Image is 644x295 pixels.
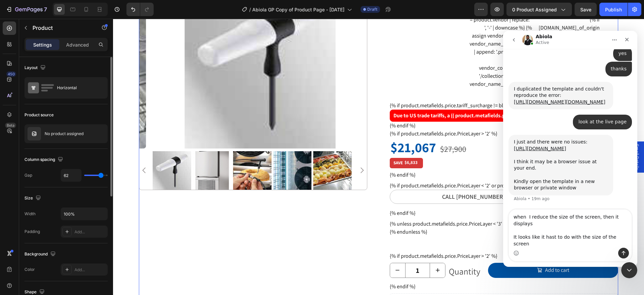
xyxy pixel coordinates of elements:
[27,147,35,156] button: Carousel Back Arrow
[292,244,317,259] input: quantity
[24,267,35,273] div: Color
[329,173,453,183] p: Call [PHONE_NUMBER] for Product Details
[335,244,368,261] div: Quantity
[61,169,81,181] input: Auto
[367,6,377,12] span: Draft
[249,6,251,13] span: /
[24,155,64,164] div: Column spacing
[120,132,159,171] img: AFINOX START15 15 Pan (1/1) Blast Chiller Freezer
[291,140,305,147] div: $6,833
[506,3,572,16] button: 0 product assigned
[277,244,292,259] button: decrement
[28,127,41,140] img: no image transparent
[57,80,98,96] div: Horizontal
[277,111,505,119] div: {% if product.metafields.price.PriceLayer > '2' %}
[74,267,106,273] div: Add...
[61,208,107,220] input: Auto
[24,112,54,118] div: Product source
[277,264,505,272] div: {% endif %}
[280,93,501,101] p: Due to US trade tariffs, a {{ product.metafields.price.tariff_surcharge }}% surcharge will be add...
[277,152,505,160] div: {% endif %}
[277,171,505,185] a: Call [PHONE_NUMBER] for Product Details
[5,123,16,128] div: Beta
[245,147,253,156] button: Carousel Next Arrow
[580,7,591,12] span: Save
[252,6,344,13] span: Abiola GP Copy of Product Page - [DATE]
[24,63,47,72] div: Layout
[33,41,52,48] p: Settings
[74,229,106,235] div: Add...
[80,132,118,171] img: AFINOX START15 15 Pan (1/1) Blast Chiller Freezer
[503,31,637,267] iframe: Intercom live chat
[24,250,57,259] div: Background
[113,19,644,295] iframe: Design area
[279,140,291,148] div: SAVE
[3,3,50,16] button: 7
[317,244,332,259] button: increment
[432,247,456,256] div: Add to cart
[277,163,505,171] div: {% if product.metafields.price.PriceLayer < '2' or product.metafields.price.PriceLayer == blank %}
[66,41,89,48] p: Advanced
[200,132,239,171] img: AFINOX START15 15 Pan (1/1) Blast Chiller Freezer
[512,6,557,13] span: 0 product assigned
[375,244,505,259] button: Add to cart
[24,211,36,217] div: Width
[326,124,354,136] div: $27,900
[277,233,505,241] div: {% if product.metafields.price.PriceLayer > '2' %}
[599,3,628,16] button: Publish
[40,132,78,171] img: AFINOX START15 15 Pan (1/1) Blast Chiller Freezer
[160,132,199,171] img: AFINOX START15 15 Pan (1/1) Blast Chiller Freezer
[277,201,505,217] div: {% unless product.metafields.price.PriceLayer < '3' or product.metafields.price.PriceLayer == bla...
[621,262,637,278] iframe: Intercom live chat
[277,119,324,138] div: $21,067
[24,229,40,235] div: Padding
[605,6,622,13] div: Publish
[575,3,597,16] button: Save
[45,131,84,136] p: No product assigned
[6,71,16,77] div: 450
[521,125,528,151] span: Email Details
[24,194,42,203] div: Size
[277,190,505,198] div: {% endif %}
[24,172,32,178] div: Gap
[33,24,90,32] p: Product
[277,83,505,111] div: {% if product.metafields.price.tariff_surcharge != blank %} {% endif %}
[44,5,47,13] p: 7
[126,3,154,16] div: Undo/Redo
